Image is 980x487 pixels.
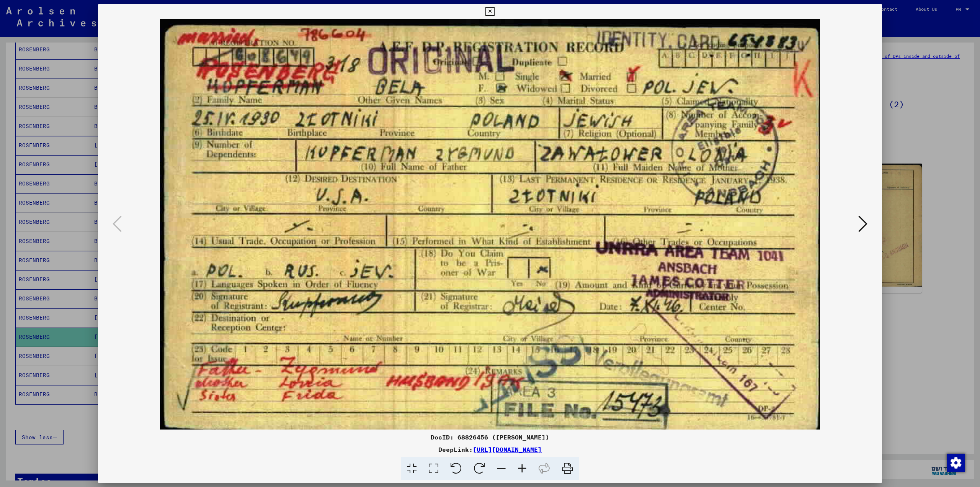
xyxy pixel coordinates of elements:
[124,19,856,430] img: 001.jpg
[98,433,882,442] div: DocID: 68826456 ([PERSON_NAME])
[98,445,882,454] div: DeepLink:
[947,454,965,472] img: Change consent
[473,446,542,453] a: [URL][DOMAIN_NAME]
[946,453,965,472] div: Change consent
